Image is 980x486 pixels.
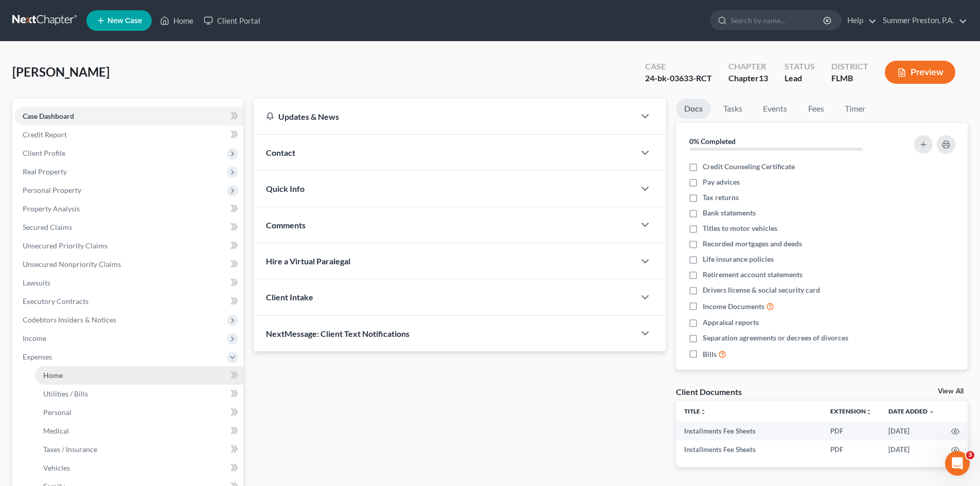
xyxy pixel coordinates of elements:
a: Events [755,99,795,119]
a: Medical [35,422,243,440]
a: Help [842,11,877,30]
span: Credit Report [23,130,67,139]
div: Status [785,61,815,73]
a: Titleunfold_more [684,407,706,415]
a: Case Dashboard [14,107,243,125]
a: Secured Claims [14,218,243,237]
span: Unsecured Nonpriority Claims [23,260,121,268]
div: District [831,61,868,73]
div: Chapter [728,61,768,73]
a: Date Added expand_more [888,407,935,415]
span: Retirement account statements [703,269,803,280]
i: unfold_more [700,409,706,415]
span: 13 [759,73,768,83]
span: Income [23,334,46,343]
td: [DATE] [880,440,943,459]
div: 24-bk-03633-RCT [645,73,712,84]
span: Contact [266,148,295,157]
a: Personal [35,403,243,422]
span: NextMessage: Client Text Notifications [266,329,409,338]
td: Installments Fee Sheets [676,422,822,440]
a: Property Analysis [14,200,243,218]
span: Recorded mortgages and deeds [703,239,802,249]
span: Personal [43,408,72,417]
iframe: Intercom live chat [945,451,970,476]
span: 3 [966,451,974,459]
span: Unsecured Priority Claims [23,241,108,250]
td: [DATE] [880,422,943,440]
strong: 0% Completed [689,137,736,146]
span: Bank statements [703,208,756,218]
span: Life insurance policies [703,254,774,264]
button: Preview [885,61,955,84]
a: Docs [676,99,711,119]
span: Vehicles [43,463,70,472]
td: PDF [822,422,880,440]
a: Summer Preston, P.A. [878,11,967,30]
td: Installments Fee Sheets [676,440,822,459]
i: expand_more [929,409,935,415]
a: Lawsuits [14,274,243,292]
a: Unsecured Priority Claims [14,237,243,255]
a: Home [155,11,199,30]
a: Vehicles [35,459,243,477]
a: View All [938,388,964,395]
span: Codebtors Insiders & Notices [23,315,116,324]
a: Taxes / Insurance [35,440,243,459]
span: Home [43,371,63,380]
a: Utilities / Bills [35,385,243,403]
span: Client Profile [23,149,65,157]
span: Property Analysis [23,204,80,213]
span: Bills [703,349,717,359]
span: Taxes / Insurance [43,445,97,454]
i: unfold_more [866,409,872,415]
span: Real Property [23,167,67,176]
span: Hire a Virtual Paralegal [266,256,350,266]
span: Tax returns [703,192,739,203]
a: Tasks [715,99,751,119]
a: Executory Contracts [14,292,243,311]
span: Drivers license & social security card [703,285,820,295]
a: Extensionunfold_more [830,407,872,415]
span: Lawsuits [23,278,50,287]
td: PDF [822,440,880,459]
span: Titles to motor vehicles [703,223,777,233]
span: Pay advices [703,177,740,187]
a: Credit Report [14,125,243,144]
span: Case Dashboard [23,112,74,120]
span: New Case [108,17,142,25]
div: Updates & News [266,111,622,122]
a: Fees [799,99,832,119]
input: Search by name... [730,11,825,30]
span: Appraisal reports [703,317,759,328]
a: Client Portal [199,11,265,30]
span: Separation agreements or decrees of divorces [703,333,848,343]
div: Lead [785,73,815,84]
a: Home [35,366,243,385]
span: Secured Claims [23,223,72,231]
span: Executory Contracts [23,297,88,305]
span: Comments [266,220,306,230]
span: Utilities / Bills [43,389,88,398]
span: Credit Counseling Certificate [703,161,795,172]
div: FLMB [831,73,868,84]
span: Personal Property [23,186,81,194]
span: Quick Info [266,184,305,193]
span: Expenses [23,352,52,361]
a: Unsecured Nonpriority Claims [14,255,243,274]
div: Chapter [728,73,768,84]
div: Case [645,61,712,73]
span: [PERSON_NAME] [12,64,110,79]
span: Income Documents [703,301,764,312]
a: Timer [836,99,874,119]
div: Client Documents [676,386,742,397]
span: Medical [43,426,69,435]
span: Client Intake [266,292,313,302]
